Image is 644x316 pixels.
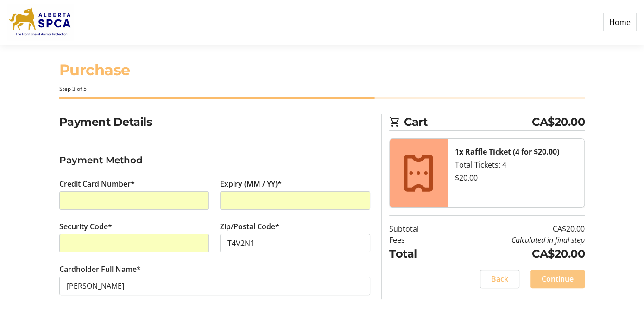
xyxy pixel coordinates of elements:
h2: Payment Details [59,114,370,130]
input: Zip/Postal Code [220,234,370,252]
input: Card Holder Name [59,277,370,295]
td: Fees [389,234,446,245]
td: Calculated in final step [446,234,585,245]
span: Cart [404,114,532,130]
h1: Purchase [59,59,585,81]
span: Back [491,273,508,284]
label: Security Code* [59,221,112,232]
a: Home [603,13,637,31]
iframe: Secure CVC input frame [67,238,202,249]
td: Subtotal [389,223,446,234]
td: CA$20.00 [446,245,585,262]
div: Total Tickets: 4 [455,159,577,170]
h3: Payment Method [59,153,370,167]
img: Alberta SPCA's Logo [7,4,73,41]
button: Continue [530,270,585,288]
label: Expiry (MM / YY)* [220,178,282,189]
span: CA$20.00 [532,114,585,130]
label: Credit Card Number* [59,178,135,189]
td: Total [389,245,446,262]
strong: 1x Raffle Ticket (4 for $20.00) [455,147,559,157]
iframe: Secure expiration date input frame [227,195,363,206]
label: Zip/Postal Code* [220,221,279,232]
button: Back [480,270,519,288]
div: $20.00 [455,172,577,183]
span: Continue [542,273,574,284]
iframe: Secure card number input frame [67,195,202,206]
div: Step 3 of 5 [59,85,585,93]
label: Cardholder Full Name* [59,264,141,275]
td: CA$20.00 [446,223,585,234]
